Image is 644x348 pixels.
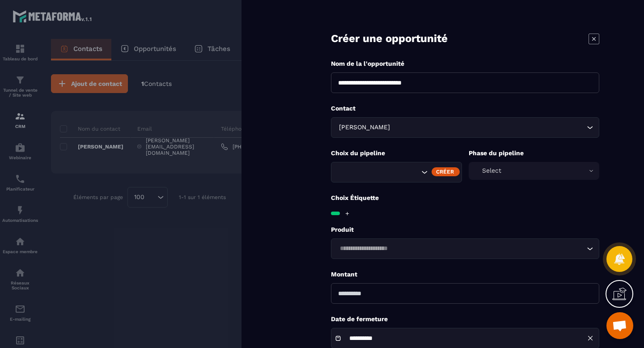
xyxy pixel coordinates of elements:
p: Produit [331,225,599,234]
input: Search for option [337,167,419,177]
div: Créer [432,167,460,176]
p: Créer une opportunité [331,31,448,46]
p: Phase du pipeline [469,149,600,157]
a: Ouvrir le chat [606,312,633,339]
p: Montant [331,270,599,279]
span: [PERSON_NAME] [337,123,392,132]
p: Nom de la l'opportunité [331,59,599,68]
div: Search for option [331,117,599,138]
p: Date de fermeture [331,315,599,323]
p: Choix du pipeline [331,149,462,157]
div: Search for option [331,238,599,259]
input: Search for option [337,244,585,254]
div: Search for option [331,162,462,182]
p: Contact [331,104,599,113]
p: Choix Étiquette [331,194,599,202]
input: Search for option [392,123,585,132]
